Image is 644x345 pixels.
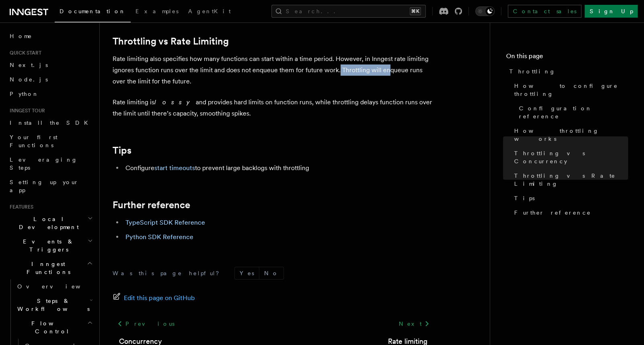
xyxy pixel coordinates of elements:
a: AgentKit [183,2,236,22]
span: Flow Control [14,319,87,335]
a: Install the SDK [6,116,94,130]
button: Steps & Workflows [14,294,94,316]
span: Install the SDK [10,120,93,126]
span: Configuration reference [519,104,628,120]
button: Flow Control [14,316,94,339]
a: TypeScript SDK Reference [125,219,205,226]
button: Yes [235,267,259,279]
a: Next [394,317,434,331]
span: Events & Triggers [6,237,88,254]
span: Python [10,91,39,97]
a: Setting up your app [6,175,94,197]
a: Leveraging Steps [6,152,94,175]
a: Next.js [6,58,94,72]
span: Node.js [10,76,48,83]
a: Your first Functions [6,130,94,152]
a: Overview [14,279,94,294]
span: Inngest tour [6,108,45,114]
p: Rate limiting is and provides hard limits on function runs, while throttling delays function runs... [113,97,434,119]
button: Toggle dark mode [475,6,494,16]
span: Tips [514,194,535,202]
span: Setting up your app [10,179,79,193]
p: Rate limiting also specifies how many functions can start within a time period. However, in Innge... [113,53,434,87]
button: Inngest Functions [6,257,94,279]
a: Python [6,87,94,101]
span: Local Development [6,215,88,231]
a: Throttling [506,64,628,79]
a: Previous [113,317,179,331]
a: Throttling vs Rate Limiting [511,168,628,191]
kbd: ⌘K [410,7,421,15]
button: Search...⌘K [271,5,426,18]
a: Further reference [113,199,190,211]
li: Configure to prevent large backlogs with throttling [123,162,434,174]
a: Further reference [511,205,628,220]
a: Throttling vs Rate Limiting [113,36,229,47]
a: start timeouts [154,164,195,172]
a: Node.js [6,72,94,87]
button: Events & Triggers [6,234,94,257]
span: Throttling vs Rate Limiting [514,172,628,188]
a: Edit this page on GitHub [113,292,195,304]
a: Python SDK Reference [125,233,193,241]
span: Edit this page on GitHub [124,292,195,304]
span: Leveraging Steps [10,156,78,171]
a: Configuration reference [516,101,628,124]
span: Steps & Workflows [14,297,90,313]
a: How to configure throttling [511,79,628,101]
span: Examples [135,8,178,14]
span: Throttling [509,67,556,75]
a: Contact sales [508,5,581,18]
span: AgentKit [188,8,231,14]
span: Inngest Functions [6,260,87,276]
button: Local Development [6,212,94,234]
a: Tips [511,191,628,205]
span: Further reference [514,209,591,217]
a: How throttling works [511,124,628,146]
h4: On this page [506,51,628,64]
a: Throttling vs Concurrency [511,146,628,168]
button: No [259,267,283,279]
p: Was this page helpful? [113,269,225,277]
span: Your first Functions [10,134,57,148]
a: Documentation [55,2,131,22]
span: Next.js [10,62,48,68]
span: How throttling works [514,127,628,143]
span: Throttling vs Concurrency [514,149,628,165]
span: Overview [17,283,100,290]
a: Sign Up [585,5,638,18]
a: Home [6,29,94,43]
a: Examples [131,2,183,22]
em: lossy [154,98,196,106]
span: Home [10,32,32,40]
span: Features [6,204,33,210]
a: Tips [113,145,131,156]
span: Quick start [6,50,41,56]
span: Documentation [59,8,126,14]
span: How to configure throttling [514,82,628,98]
